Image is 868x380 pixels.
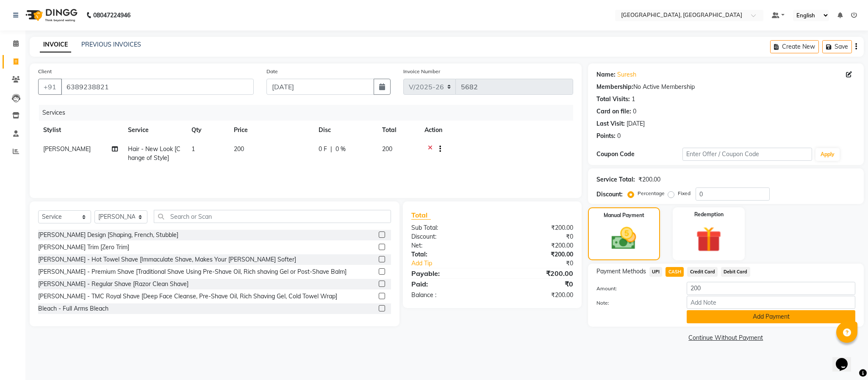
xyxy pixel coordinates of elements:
[405,268,492,278] div: Payable:
[40,37,71,52] a: INVOICE
[687,296,855,309] input: Add Note
[492,268,580,278] div: ₹200.00
[832,346,860,372] iframe: chat widget
[38,243,129,252] div: [PERSON_NAME] Trim [Zero Trim]
[234,145,244,153] span: 200
[687,267,718,277] span: Credit Card
[694,211,724,218] label: Redemption
[128,145,180,162] span: Hair - New Look [Change of Style]
[405,223,492,232] div: Sub Total:
[596,83,633,91] div: Membership:
[330,145,332,154] span: |
[596,119,625,128] div: Last Visit:
[596,175,635,184] div: Service Total:
[492,250,580,259] div: ₹200.00
[492,291,580,300] div: ₹200.00
[382,145,392,153] span: 200
[633,107,636,116] div: 0
[61,79,254,95] input: Search by Name/Mobile/Email/Code
[507,259,579,268] div: ₹0
[678,190,691,197] label: Fixed
[492,279,580,289] div: ₹0
[38,121,123,140] th: Stylist
[632,95,635,104] div: 1
[38,267,347,276] div: [PERSON_NAME] - Premium Shave [Traditional Shave Using Pre-Shave Oil, Rich shaving Gel or Post-Sh...
[38,292,337,301] div: [PERSON_NAME] - TMC Royal Shave [Deep Face Cleanse, Pre-Shave Oil, Rich Shaving Gel, Cold Towel W...
[770,40,819,53] button: Create New
[405,250,492,259] div: Total:
[617,132,621,140] div: 0
[405,259,507,268] a: Add Tip
[638,175,660,184] div: ₹200.00
[43,145,91,153] span: [PERSON_NAME]
[39,105,580,121] div: Services
[492,223,580,232] div: ₹200.00
[405,241,492,250] div: Net:
[721,267,750,277] span: Debit Card
[666,267,684,277] span: CASH
[411,211,431,220] span: Total
[815,148,840,161] button: Apply
[596,132,616,140] div: Points:
[405,279,492,289] div: Paid:
[266,68,278,75] label: Date
[492,232,580,241] div: ₹0
[377,121,419,140] th: Total
[649,267,663,277] span: UPI
[38,79,62,95] button: +91
[38,304,108,313] div: Bleach - Full Arms Bleach
[590,299,681,307] label: Note:
[22,3,80,27] img: logo
[596,107,631,116] div: Card on file:
[38,231,178,240] div: [PERSON_NAME] Design [Shaping, French, Stubble]
[319,145,327,154] span: 0 F
[688,223,729,255] img: _gift.svg
[590,285,681,292] label: Amount:
[93,3,130,27] b: 08047224946
[617,70,636,79] a: Suresh
[596,267,646,276] span: Payment Methods
[229,121,313,140] th: Price
[604,224,644,253] img: _cash.svg
[186,121,229,140] th: Qty
[682,148,812,161] input: Enter Offer / Coupon Code
[405,232,492,241] div: Discount:
[596,70,616,79] div: Name:
[596,150,683,159] div: Coupon Code
[627,119,645,128] div: [DATE]
[81,41,141,48] a: PREVIOUS INVOICES
[403,68,440,75] label: Invoice Number
[419,121,573,140] th: Action
[38,280,189,289] div: [PERSON_NAME] - Regular Shave [Razor Clean Shave]
[638,190,665,197] label: Percentage
[38,255,296,264] div: [PERSON_NAME] - Hot Towel Shave [Immaculate Shave, Makes Your [PERSON_NAME] Softer]
[590,333,862,342] a: Continue Without Payment
[38,68,52,75] label: Client
[313,121,377,140] th: Disc
[822,40,852,53] button: Save
[596,83,855,91] div: No Active Membership
[405,291,492,300] div: Balance :
[336,145,346,154] span: 0 %
[154,210,391,223] input: Search or Scan
[123,121,186,140] th: Service
[492,241,580,250] div: ₹200.00
[687,310,855,323] button: Add Payment
[604,212,644,219] label: Manual Payment
[596,190,623,199] div: Discount:
[191,145,195,153] span: 1
[687,282,855,295] input: Amount
[596,95,630,104] div: Total Visits:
